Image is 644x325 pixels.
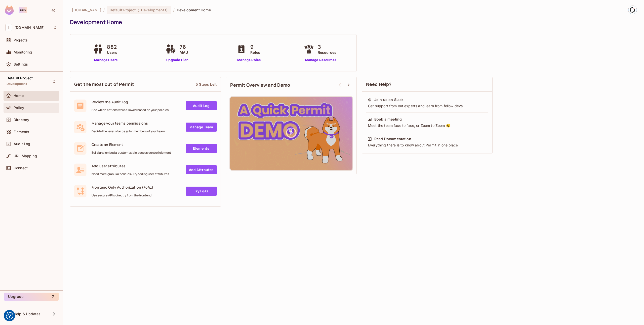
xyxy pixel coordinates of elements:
span: Create an Element [92,142,171,147]
span: 882 [107,43,117,51]
span: Development [141,8,164,12]
a: Try FoAz [186,187,217,196]
span: Decide the level of access for members of your team [92,129,165,133]
span: Build and embed a customizable access control element [92,151,171,155]
span: Workspace: iofinnet.com [15,26,45,30]
span: Audit Log [14,142,30,146]
span: Directory [14,118,29,122]
span: Permit Overview and Demo [230,82,290,88]
span: Add user attributes [92,164,169,168]
span: Home [14,94,24,98]
span: 76 [180,43,188,51]
span: Need more granular policies? Try adding user attributes [92,172,169,176]
a: Audit Log [186,101,217,110]
span: Development Home [177,8,211,12]
span: See which actions were allowed based on your policies [92,108,169,112]
span: URL Mapping [14,154,37,158]
span: Review the Audit Log [92,99,169,104]
span: 9 [250,43,260,51]
span: Default Project [110,8,136,12]
button: Consent Preferences [6,312,13,319]
div: Get support from out experts and learn from fellow devs [368,103,487,109]
img: Revisit consent button [6,312,13,319]
div: Book a meeting [374,117,402,122]
span: Default Project [7,76,33,80]
span: Use secure API's directly from the frontend [92,193,153,197]
span: I [6,24,12,31]
span: Frontend Only Authorization (FoAz) [92,185,153,190]
div: Everything there is to know about Permit in one place [368,143,487,148]
div: 5 Steps Left [196,82,217,87]
span: Resources [318,50,336,55]
span: Connect [14,166,28,170]
img: SReyMgAAAABJRU5ErkJggg== [5,6,14,15]
a: Upgrade Plan [165,58,190,63]
div: Join us on Slack [374,97,404,102]
button: Upgrade [4,293,59,301]
span: Get the most out of Permit [74,81,134,87]
li: / [173,8,175,12]
span: 3 [318,43,336,51]
span: Monitoring [14,50,32,54]
span: the active workspace [72,8,101,12]
span: Manage your teams permissions [92,121,165,126]
span: Policy [14,106,24,110]
a: Add Attrbutes [186,165,217,174]
li: / [103,8,105,12]
span: Help & Updates [14,312,41,316]
span: Settings [14,62,28,66]
div: Read Documentation [374,136,411,141]
span: Users [107,50,117,55]
span: Development [7,82,27,86]
span: MAU [180,50,188,55]
span: : [138,8,139,12]
a: Manage Roles [235,58,263,63]
span: Elements [14,130,29,134]
a: Elements [186,144,217,153]
div: Development Home [70,18,634,26]
a: Manage Team [186,123,217,132]
span: Need Help? [366,81,392,87]
img: Ester Alvarez Feijoo [628,6,637,14]
span: Roles [250,50,260,55]
a: Manage Users [92,58,120,63]
span: Projects [14,38,28,42]
div: Pro [19,7,27,13]
a: Manage Resources [303,58,339,63]
div: Meet the team face to face, or Zoom to Zoom 😉 [368,123,487,128]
